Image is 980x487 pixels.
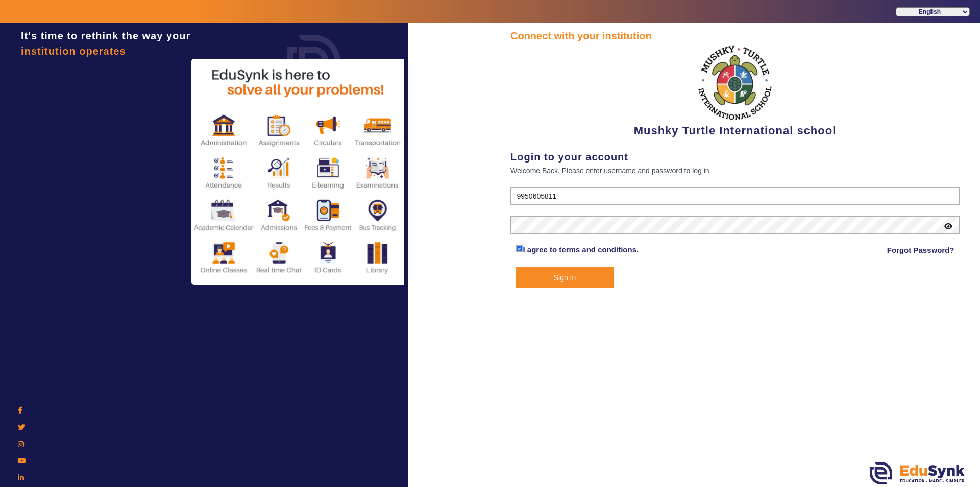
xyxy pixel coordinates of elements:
div: Welcome Back, Please enter username and password to log in [510,165,960,177]
span: It's time to rethink the way your [21,30,190,41]
img: login.png [276,23,352,100]
button: Sign In [516,267,614,288]
img: edusynk.png [870,462,965,484]
input: User Name [510,187,960,205]
div: Mushky Turtle International school [510,43,960,139]
img: login2.png [191,59,406,285]
div: Connect with your institution [510,28,960,43]
span: institution operates [21,45,126,57]
div: Login to your account [510,149,960,165]
a: I agree to terms and conditions. [523,245,639,254]
img: f2cfa3ea-8c3d-4776-b57d-4b8cb03411bc [697,43,773,122]
a: Forgot Password? [887,244,954,257]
